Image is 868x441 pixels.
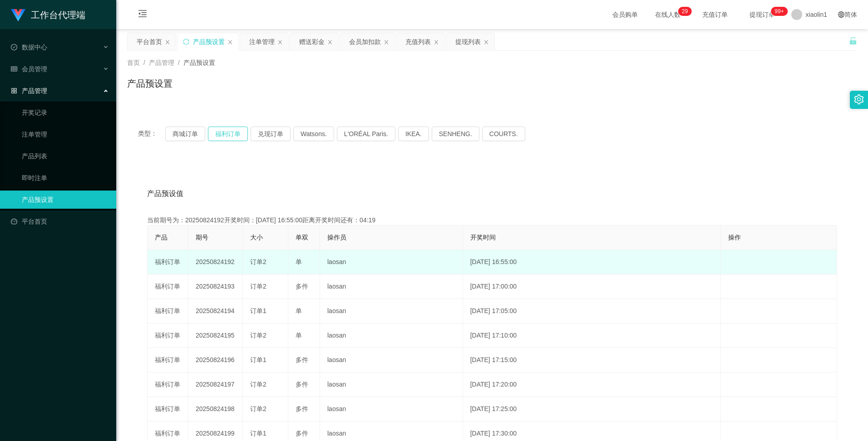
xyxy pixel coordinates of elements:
p: 2 [682,7,685,16]
button: 商城订单 [165,127,205,141]
a: 即时注单 [22,169,109,187]
i: 图标: check-circle-o [11,44,17,50]
span: 订单1 [250,356,266,363]
h1: 产品预设置 [127,77,173,90]
span: 订单2 [250,332,266,339]
span: 产品预设值 [147,188,183,199]
span: 期号 [196,234,208,241]
span: 产品 [155,234,168,241]
span: 在线人数 [651,11,685,18]
i: 图标: close [227,39,233,45]
span: 多件 [296,430,308,437]
span: 多件 [296,356,308,363]
td: 20250824198 [188,397,243,421]
td: 福利订单 [148,397,188,421]
i: 图标: sync [183,39,189,45]
span: 充值订单 [698,11,732,18]
div: 注单管理 [249,33,275,50]
sup: 947 [771,7,787,16]
div: 会员加扣款 [349,33,381,50]
span: 产品预设置 [183,59,215,66]
td: 20250824192 [188,250,243,274]
i: 图标: close [165,39,170,45]
td: laosan [320,299,463,323]
td: [DATE] 16:55:00 [463,250,721,274]
span: 单双 [296,234,308,241]
button: COURTS. [482,127,525,141]
td: [DATE] 17:10:00 [463,323,721,348]
span: 单 [296,258,302,265]
span: 多件 [296,405,308,412]
td: 20250824194 [188,299,243,323]
td: laosan [320,250,463,274]
i: 图标: setting [854,94,864,104]
span: / [178,59,180,66]
td: [DATE] 17:00:00 [463,274,721,299]
button: L'ORÉAL Paris. [337,127,395,141]
button: 福利订单 [208,127,248,141]
i: 图标: menu-fold [127,0,158,29]
button: SENHENG. [432,127,479,141]
td: 福利订单 [148,348,188,372]
td: laosan [320,274,463,299]
span: 订单2 [250,405,266,412]
a: 产品预设置 [22,191,109,209]
span: 类型： [138,127,165,141]
i: 图标: close [483,39,489,45]
span: 大小 [250,234,263,241]
span: 单 [296,307,302,314]
span: 订单2 [250,258,266,265]
span: / [143,59,145,66]
div: 赠送彩金 [299,33,325,50]
td: 福利订单 [148,372,188,397]
td: 福利订单 [148,299,188,323]
i: 图标: unlock [849,37,857,45]
div: 平台首页 [137,33,162,50]
div: 当前期号为：20250824192开奖时间：[DATE] 16:55:00距离开奖时间还有：04:19 [147,216,837,225]
td: laosan [320,348,463,372]
div: 充值列表 [405,33,431,50]
span: 操作员 [327,234,346,241]
span: 会员管理 [11,65,47,73]
div: 产品预设置 [193,33,225,50]
i: 图标: close [384,39,389,45]
td: laosan [320,372,463,397]
td: 福利订单 [148,274,188,299]
td: [DATE] 17:05:00 [463,299,721,323]
td: [DATE] 17:20:00 [463,372,721,397]
td: 20250824196 [188,348,243,372]
div: 提现列表 [455,33,481,50]
span: 开奖时间 [470,234,496,241]
span: 单 [296,332,302,339]
td: 福利订单 [148,250,188,274]
span: 产品管理 [11,87,47,94]
span: 多件 [296,283,308,290]
td: [DATE] 17:25:00 [463,397,721,421]
a: 工作台代理端 [11,11,85,18]
td: laosan [320,397,463,421]
i: 图标: appstore-o [11,88,17,94]
i: 图标: close [327,39,333,45]
td: 20250824193 [188,274,243,299]
span: 首页 [127,59,140,66]
td: 20250824197 [188,372,243,397]
td: 20250824195 [188,323,243,348]
td: laosan [320,323,463,348]
span: 产品管理 [149,59,174,66]
span: 订单2 [250,381,266,388]
span: 操作 [728,234,741,241]
a: 产品列表 [22,147,109,165]
img: logo.9652507e.png [11,9,25,22]
span: 多件 [296,381,308,388]
span: 订单2 [250,283,266,290]
a: 图标: dashboard平台首页 [11,212,109,230]
sup: 29 [678,7,691,16]
span: 数据中心 [11,44,47,51]
td: 福利订单 [148,323,188,348]
span: 订单1 [250,307,266,314]
button: IKEA. [398,127,429,141]
p: 9 [685,7,688,16]
button: 兑现订单 [251,127,291,141]
button: Watsons. [293,127,334,141]
i: 图标: table [11,66,17,72]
